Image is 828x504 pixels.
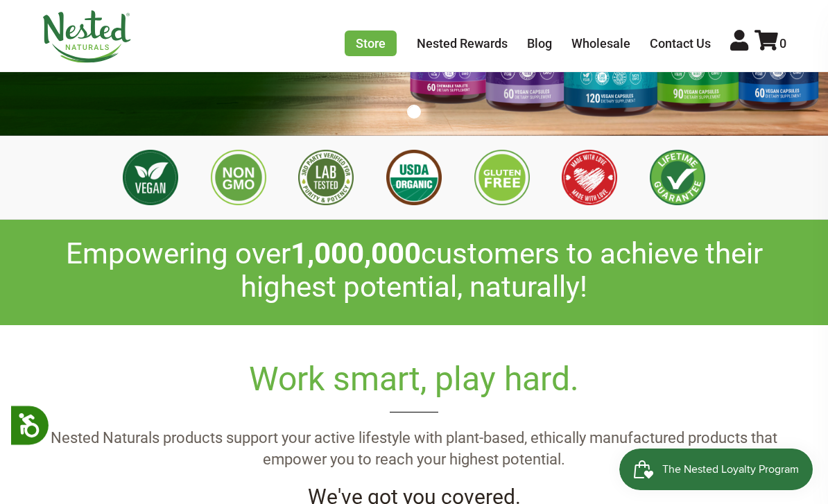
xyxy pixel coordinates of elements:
a: Nested Rewards [417,36,508,51]
img: Gluten Free [474,150,530,205]
span: 1,000,000 [291,236,421,270]
img: Non GMO [211,150,266,205]
img: Lifetime Guarantee [650,150,705,205]
img: Nested Naturals [42,10,132,63]
h2: Empowering over customers to achieve their highest potential, naturally! [42,237,787,304]
a: Blog [527,36,552,51]
span: 0 [779,36,786,51]
a: Contact Us [650,36,711,51]
img: USDA Organic [386,150,442,205]
p: Nested Naturals products support your active lifestyle with plant-based, ethically manufactured p... [42,428,787,471]
img: 3rd Party Lab Tested [298,150,354,205]
iframe: Button to open loyalty program pop-up [619,449,814,490]
a: 0 [754,36,786,51]
a: Wholesale [571,36,630,51]
img: Made with Love [562,150,617,205]
button: 1 of 1 [407,105,421,119]
h2: Work smart, play hard. [42,360,787,412]
img: Vegan [123,150,178,205]
a: Store [345,31,397,56]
